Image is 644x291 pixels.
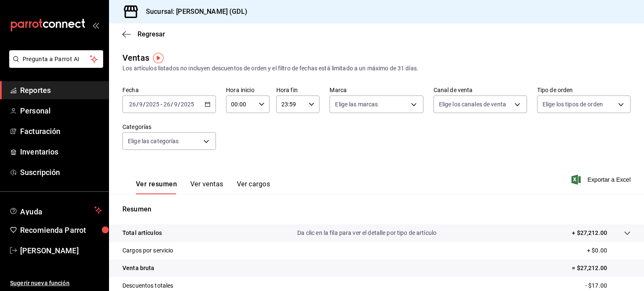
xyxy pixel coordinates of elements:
[153,53,164,63] img: Tooltip marker
[122,124,216,130] label: Categorías
[171,101,173,108] span: /
[434,87,527,93] label: Canal de venta
[178,101,180,108] span: /
[136,180,177,194] button: Ver resumen
[136,180,270,194] div: navigation tabs
[163,101,171,108] input: --
[122,264,154,273] p: Venta bruta
[136,101,139,108] span: /
[139,7,247,17] h3: Sucursal: [PERSON_NAME] (GDL)
[20,126,102,137] span: Facturación
[180,101,195,108] input: ----
[20,105,102,116] span: Personal
[161,101,162,108] span: -
[20,146,102,157] span: Inventarios
[129,101,136,108] input: --
[122,204,631,214] p: Resumen
[6,61,103,70] a: Pregunta a Parrot AI
[439,100,506,108] span: Elige los canales de venta
[139,101,143,108] input: --
[128,137,179,145] span: Elige las categorías
[92,22,99,28] button: open_drawer_menu
[9,50,103,68] button: Pregunta a Parrot AI
[138,30,165,38] span: Regresar
[122,281,173,290] p: Descuentos totales
[10,279,102,288] span: Sugerir nueva función
[20,167,102,178] span: Suscripción
[20,205,91,215] span: Ayuda
[573,175,631,185] button: Exportar a Excel
[145,101,160,108] input: ----
[585,281,631,290] p: - $17.00
[122,246,174,255] p: Cargos por servicio
[237,180,270,194] button: Ver cargos
[537,87,631,93] label: Tipo de orden
[174,101,178,108] input: --
[20,245,102,256] span: [PERSON_NAME]
[572,264,631,273] p: = $27,212.00
[335,100,378,108] span: Elige las marcas
[122,30,165,38] button: Regresar
[297,229,436,237] p: Da clic en la fila para ver el detalle por tipo de artículo
[572,229,607,237] p: + $27,212.00
[276,87,320,93] label: Hora fin
[543,100,603,108] span: Elige los tipos de orden
[122,87,216,93] label: Fecha
[226,87,270,93] label: Hora inicio
[23,55,90,64] span: Pregunta a Parrot AI
[190,180,223,194] button: Ver ventas
[20,224,102,236] span: Recomienda Parrot
[122,52,149,64] div: Ventas
[587,246,631,255] p: + $0.00
[122,229,162,237] p: Total artículos
[330,87,423,93] label: Marca
[20,85,102,96] span: Reportes
[143,101,145,108] span: /
[122,64,631,73] div: Los artículos listados no incluyen descuentos de orden y el filtro de fechas está limitado a un m...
